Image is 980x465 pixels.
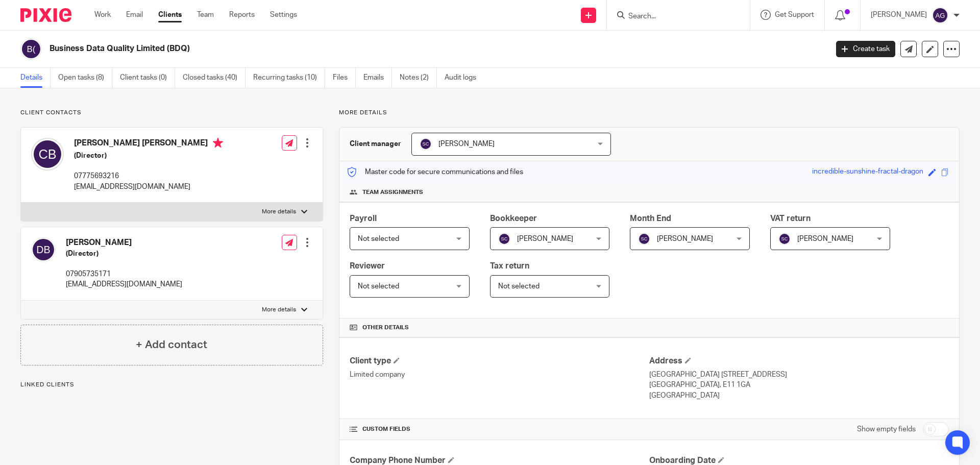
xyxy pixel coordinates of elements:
[498,283,540,290] span: Not selected
[350,262,385,270] span: Reviewer
[262,208,296,216] p: More details
[136,337,207,353] h4: + Add contact
[445,68,484,88] a: Audit logs
[120,68,175,88] a: Client tasks (0)
[438,140,495,148] span: [PERSON_NAME]
[339,109,960,117] p: More details
[350,139,401,149] h3: Client manager
[498,233,510,245] img: svg%3E
[362,324,409,332] span: Other details
[649,356,949,366] h4: Address
[74,138,223,151] h4: [PERSON_NAME] [PERSON_NAME]
[350,370,649,380] p: Limited company
[31,138,64,170] img: svg%3E
[420,138,432,150] img: svg%3E
[20,8,71,22] img: Pixie
[358,283,399,290] span: Not selected
[229,10,255,20] a: Reports
[350,356,649,366] h4: Client type
[74,182,223,192] p: [EMAIL_ADDRESS][DOMAIN_NAME]
[362,188,423,197] span: Team assignments
[857,424,916,434] label: Show empty fields
[20,109,323,117] p: Client contacts
[66,269,182,279] p: 07905735171
[347,167,523,177] p: Master code for secure communications and files
[66,237,182,248] h4: [PERSON_NAME]
[94,10,111,20] a: Work
[126,10,143,20] a: Email
[778,233,791,245] img: svg%3E
[350,425,649,433] h4: CUSTOM FIELDS
[20,381,323,389] p: Linked clients
[358,235,399,242] span: Not selected
[74,151,223,161] h5: (Director)
[627,12,719,21] input: Search
[770,214,811,223] span: VAT return
[638,233,650,245] img: svg%3E
[20,68,51,88] a: Details
[649,370,949,380] p: [GEOGRAPHIC_DATA] [STREET_ADDRESS]
[66,249,182,259] h5: (Director)
[775,11,814,18] span: Get Support
[836,41,895,57] a: Create task
[213,138,223,148] i: Primary
[333,68,356,88] a: Files
[812,166,923,178] div: incredible-sunshine-fractal-dragon
[932,7,948,23] img: svg%3E
[400,68,437,88] a: Notes (2)
[649,380,949,390] p: [GEOGRAPHIC_DATA], E11 1GA
[262,306,296,314] p: More details
[630,214,671,223] span: Month End
[58,68,112,88] a: Open tasks (8)
[490,262,529,270] span: Tax return
[74,171,223,181] p: 07775693216
[270,10,297,20] a: Settings
[871,10,927,20] p: [PERSON_NAME]
[363,68,392,88] a: Emails
[797,235,853,242] span: [PERSON_NAME]
[66,279,182,289] p: [EMAIL_ADDRESS][DOMAIN_NAME]
[649,390,949,401] p: [GEOGRAPHIC_DATA]
[50,43,667,54] h2: Business Data Quality Limited (BDQ)
[158,10,182,20] a: Clients
[183,68,246,88] a: Closed tasks (40)
[31,237,56,262] img: svg%3E
[490,214,537,223] span: Bookkeeper
[350,214,377,223] span: Payroll
[253,68,325,88] a: Recurring tasks (10)
[657,235,713,242] span: [PERSON_NAME]
[197,10,214,20] a: Team
[20,38,42,60] img: svg%3E
[517,235,573,242] span: [PERSON_NAME]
